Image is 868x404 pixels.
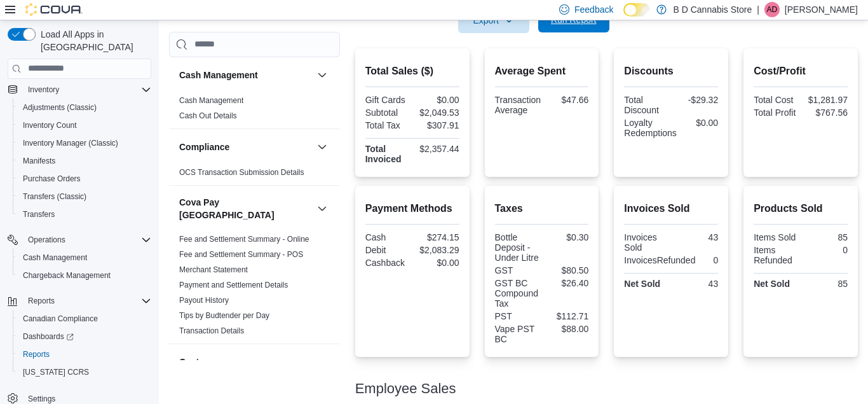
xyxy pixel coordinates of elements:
[415,258,459,268] div: $0.00
[13,152,156,170] button: Manifests
[13,205,156,223] button: Transfers
[624,279,660,289] strong: Net Sold
[18,311,103,326] a: Canadian Compliance
[18,268,116,283] a: Chargeback Management
[544,324,588,334] div: $88.00
[179,265,248,274] a: Merchant Statement
[179,96,243,105] a: Cash Management
[179,234,309,244] span: Fee and Settlement Summary - Online
[25,3,83,16] img: Cova
[179,295,229,305] span: Payout History
[23,270,111,281] span: Chargeback Management
[13,170,156,188] button: Purchase Orders
[803,279,848,289] div: 85
[13,188,156,205] button: Transfers (Classic)
[179,69,312,81] button: Cash Management
[23,331,74,342] span: Dashboards
[179,141,229,153] h3: Compliance
[415,245,459,255] div: $2,083.29
[754,95,798,105] div: Total Cost
[624,232,668,253] div: Invoices Sold
[13,345,156,363] button: Reports
[754,201,848,216] h2: Products Sold
[623,3,650,17] input: Dark Mode
[179,296,229,305] a: Payout History
[18,118,82,133] a: Inventory Count
[23,138,118,148] span: Inventory Manager (Classic)
[23,82,151,97] span: Inventory
[18,189,151,204] span: Transfers (Classic)
[18,100,102,115] a: Adjustments (Classic)
[36,28,151,53] span: Load All Apps in [GEOGRAPHIC_DATA]
[18,100,151,115] span: Adjustments (Classic)
[624,255,695,265] div: InvoicesRefunded
[458,8,529,33] button: Export
[179,235,309,244] a: Fee and Settlement Summary - Online
[13,99,156,116] button: Adjustments (Classic)
[544,311,588,321] div: $112.71
[415,108,459,118] div: $2,049.53
[179,141,312,153] button: Compliance
[179,281,288,289] a: Payment and Settlement Details
[495,265,539,275] div: GST
[682,118,718,128] div: $0.00
[18,136,123,151] a: Inventory Manager (Classic)
[767,2,778,17] span: AD
[179,356,220,368] h3: Customer
[23,102,97,113] span: Adjustments (Classic)
[18,171,151,186] span: Purchase Orders
[365,144,402,164] strong: Total Invoiced
[754,232,798,242] div: Items Sold
[23,293,60,309] button: Reports
[28,235,65,245] span: Operations
[3,292,156,310] button: Reports
[13,134,156,152] button: Inventory Manager (Classic)
[365,95,410,105] div: Gift Cards
[18,347,55,362] a: Reports
[179,196,312,221] button: Cova Pay [GEOGRAPHIC_DATA]
[3,231,156,249] button: Operations
[28,296,55,306] span: Reports
[169,232,340,344] div: Cova Pay [GEOGRAPHIC_DATA]
[179,326,244,336] span: Transaction Details
[355,381,456,396] h3: Employee Sales
[18,347,151,362] span: Reports
[23,209,55,219] span: Transfers
[179,250,303,259] a: Fee and Settlement Summary - POS
[18,189,92,204] a: Transfers (Classic)
[315,139,330,155] button: Compliance
[365,120,410,130] div: Total Tax
[18,207,60,222] a: Transfers
[179,249,303,260] span: Fee and Settlement Summary - POS
[179,95,243,106] span: Cash Management
[3,81,156,99] button: Inventory
[18,365,151,380] span: Washington CCRS
[23,120,77,130] span: Inventory Count
[18,250,151,265] span: Cash Management
[23,367,89,377] span: [US_STATE] CCRS
[544,232,588,242] div: $0.30
[179,280,288,290] span: Payment and Settlement Details
[315,201,330,216] button: Cova Pay [GEOGRAPHIC_DATA]
[495,201,589,216] h2: Taxes
[495,64,589,79] h2: Average Spent
[179,356,312,368] button: Customer
[18,250,92,265] a: Cash Management
[179,310,269,321] span: Tips by Budtender per Day
[803,232,848,242] div: 85
[179,111,237,120] a: Cash Out Details
[28,394,55,404] span: Settings
[415,95,459,105] div: $0.00
[673,2,752,17] p: B D Cannabis Store
[23,192,86,202] span: Transfers (Classic)
[18,153,60,169] a: Manifests
[754,245,798,265] div: Items Refunded
[315,354,330,370] button: Customer
[28,85,59,95] span: Inventory
[700,255,718,265] div: 0
[495,324,539,344] div: Vape PST BC
[23,293,151,309] span: Reports
[546,95,588,105] div: $47.66
[754,64,848,79] h2: Cost/Profit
